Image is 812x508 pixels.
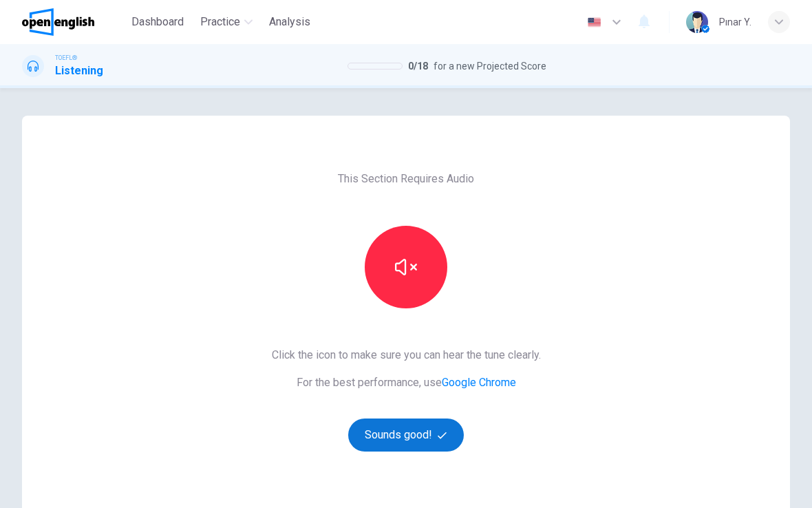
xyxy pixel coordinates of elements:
button: Practice [195,10,258,34]
span: TOEFL® [55,53,77,63]
h1: Listening [55,63,103,79]
span: 0 / 18 [408,58,428,74]
button: Analysis [264,10,316,34]
span: Analysis [269,14,310,30]
img: Profile picture [686,11,708,33]
span: This Section Requires Audio [338,171,474,187]
a: OpenEnglish logo [22,8,126,36]
span: for a new Projected Score [434,58,546,74]
span: Click the icon to make sure you can hear the tune clearly. [272,347,541,363]
div: Pınar Y. [719,14,751,30]
span: Dashboard [131,14,184,30]
img: en [586,17,603,28]
a: Google Chrome [442,376,516,389]
button: Dashboard [126,10,189,34]
button: Sounds good! [348,419,464,452]
span: For the best performance, use [272,374,541,391]
img: OpenEnglish logo [22,8,94,36]
span: Practice [200,14,240,30]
